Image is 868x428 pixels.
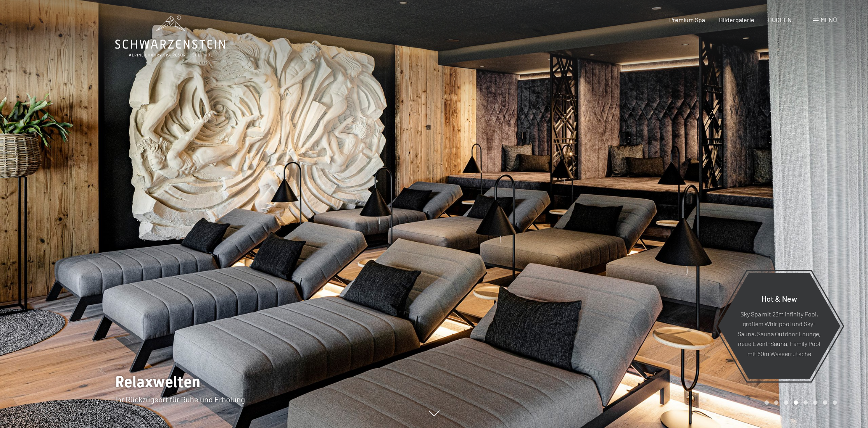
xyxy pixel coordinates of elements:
div: Carousel Pagination [762,400,837,405]
div: Carousel Page 2 [774,400,779,405]
div: Carousel Page 1 [765,400,769,405]
div: Carousel Page 4 (Current Slide) [794,400,798,405]
div: Carousel Page 8 [833,400,837,405]
a: BUCHEN [768,16,792,23]
a: Bildergalerie [719,16,754,23]
div: Carousel Page 6 [813,400,817,405]
div: Carousel Page 3 [784,400,788,405]
span: Menü [821,16,837,23]
a: Premium Spa [669,16,705,23]
div: Carousel Page 5 [803,400,808,405]
p: Sky Spa mit 23m Infinity Pool, großem Whirlpool und Sky-Sauna, Sauna Outdoor Lounge, neue Event-S... [737,309,821,358]
div: Carousel Page 7 [823,400,827,405]
a: Hot & New Sky Spa mit 23m Infinity Pool, großem Whirlpool und Sky-Sauna, Sauna Outdoor Lounge, ne... [717,273,841,379]
span: Hot & New [761,293,797,303]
